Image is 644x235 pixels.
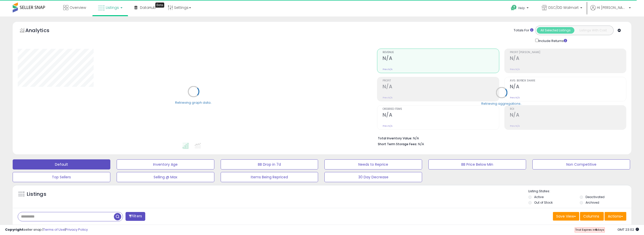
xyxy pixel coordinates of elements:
button: 30 Day Decrease [324,172,422,182]
a: Help [507,1,534,16]
a: Hi [PERSON_NAME] [590,5,631,16]
button: All Selected Listings [537,27,574,34]
i: Get Help [511,5,517,11]
div: Include Returns [531,38,573,44]
h5: Analytics [25,27,59,35]
button: Default [13,159,110,169]
div: Retrieving aggregations.. [481,101,522,106]
button: Non Competitive [532,159,630,169]
button: Selling @ Max [117,172,214,182]
span: Help [518,6,525,10]
span: Listings [106,5,119,10]
button: Filters [126,212,145,221]
div: seller snap | | [5,227,88,232]
button: BB Drop in 7d [221,159,318,169]
button: Inventory Age [117,159,214,169]
button: Save View [553,212,579,221]
label: Archived [586,200,599,205]
a: Privacy Policy [66,227,88,232]
div: Tooltip anchor [155,3,164,8]
p: Listing States: [528,189,631,194]
span: DataHub [140,5,156,10]
button: Columns [580,212,604,221]
label: Out of Stock [534,200,553,205]
b: 6 [595,228,597,232]
span: Hi [PERSON_NAME] [597,5,627,10]
a: Terms of Use [43,227,65,232]
h5: Listings [27,191,46,198]
button: Listings With Cost [574,27,612,34]
button: Needs to Reprice [324,159,422,169]
span: Trial Expires in days [575,228,604,232]
div: Totals For [514,28,533,33]
label: Active [534,195,544,199]
button: Actions [605,212,626,221]
button: BB Price Below Min [428,159,526,169]
span: 2025-09-17 23:02 GMT [617,227,639,232]
button: Items Being Repriced [221,172,318,182]
span: DSC/DD Walmart [548,5,579,10]
label: Deactivated [586,195,605,199]
strong: Copyright [5,227,24,232]
span: Overview [70,5,86,10]
button: Top Sellers [13,172,110,182]
span: Columns [583,214,599,219]
div: Retrieving graph data.. [175,100,212,105]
